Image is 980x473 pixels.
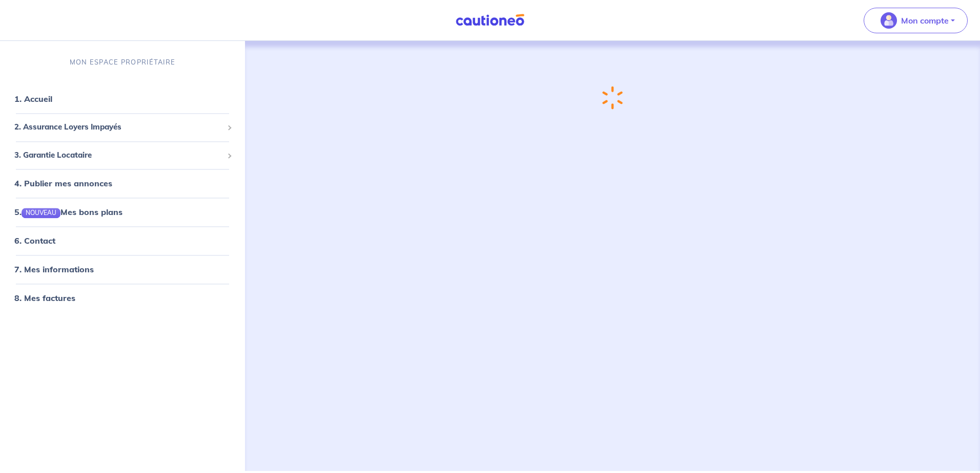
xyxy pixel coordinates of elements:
div: 1. Accueil [4,89,241,110]
div: 2. Assurance Loyers Impayés [4,118,241,138]
div: 7. Mes informations [4,260,241,280]
div: 5.NOUVEAUMes bons plans [4,202,241,223]
a: 4. Publier mes annonces [14,179,112,189]
div: 6. Contact [4,231,241,251]
div: 4. Publier mes annonces [4,174,241,194]
p: MON ESPACE PROPRIÉTAIRE [70,57,175,67]
a: 8. Mes factures [14,293,75,304]
img: illu_account_valid_menu.svg [881,12,897,29]
a: 7. Mes informations [14,265,94,275]
button: illu_account_valid_menu.svgMon compte [864,8,968,33]
a: 6. Contact [14,236,55,246]
img: Cautioneo [452,14,528,27]
a: 1. Accueil [14,94,52,104]
p: Mon compte [901,14,949,27]
span: 3. Garantie Locataire [14,149,223,161]
div: 8. Mes factures [4,288,241,309]
img: loading-spinner [602,85,623,110]
span: 2. Assurance Loyers Impayés [14,122,223,134]
a: 5.NOUVEAUMes bons plans [14,207,122,218]
div: 3. Garantie Locataire [4,145,241,165]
